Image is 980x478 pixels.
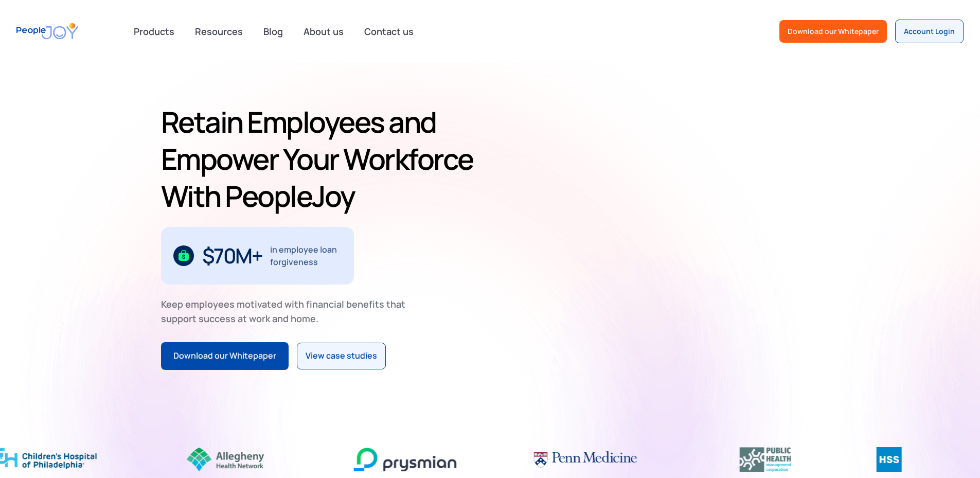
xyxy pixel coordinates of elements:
[161,227,354,285] div: 1 / 3
[161,297,414,326] div: Keep employees motivated with financial benefits that support success at work and home.
[297,20,350,43] a: About us
[189,20,249,43] a: Resources
[16,16,78,46] a: home
[202,247,262,264] div: $70M+
[257,20,289,43] a: Blog
[128,21,181,42] div: Products
[297,343,386,369] a: View case studies
[358,20,420,43] a: Contact us
[779,20,887,43] a: Download our Whitepaper
[173,349,276,363] div: Download our Whitepaper
[895,20,964,43] a: Account Login
[788,26,879,37] div: Download our Whitepaper
[161,342,289,370] a: Download our Whitepaper
[306,349,377,363] div: View case studies
[270,243,342,268] div: in employee loan forgiveness
[904,26,955,37] div: Account Login
[161,103,486,215] h1: Retain Employees and Empower Your Workforce With PeopleJoy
